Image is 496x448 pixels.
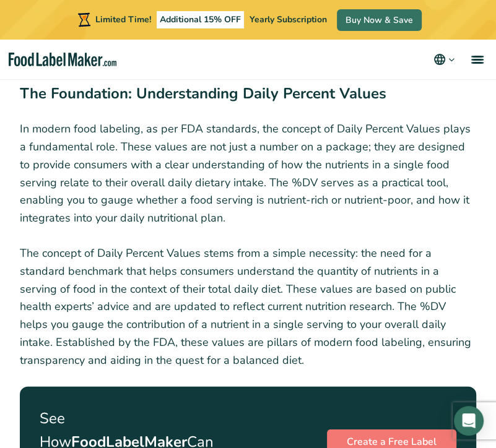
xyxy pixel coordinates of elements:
span: Limited Time! [95,14,151,25]
p: In modern food labeling, as per FDA standards, the concept of Daily Percent Values plays a fundam... [20,120,476,227]
p: The concept of Daily Percent Values stems from a simple necessity: the need for a standard benchm... [20,244,476,369]
a: Buy Now & Save [337,9,422,31]
strong: The Foundation: Understanding Daily Percent Values [20,84,386,103]
a: menu [456,40,496,79]
span: Additional 15% OFF [157,11,244,28]
span: Yearly Subscription [250,14,327,25]
div: Open Intercom Messenger [454,406,484,436]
